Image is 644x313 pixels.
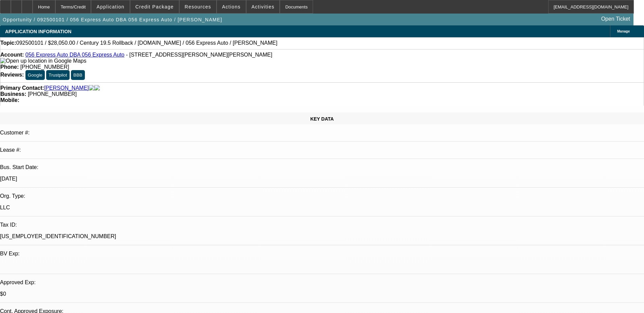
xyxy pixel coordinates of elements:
button: Google [25,70,45,80]
span: 092500101 / $28,050.00 / Century 19.5 Rollback / [DOMAIN_NAME] / 056 Express Auto / [PERSON_NAME] [16,40,277,46]
strong: Business: [0,91,26,97]
a: 056 Express Auto DBA 056 Express Auto [25,52,125,58]
span: Resources [185,4,211,9]
span: APPLICATION INFORMATION [5,29,71,34]
span: Actions [222,4,241,9]
span: Manage [617,29,630,33]
span: Opportunity / 092500101 / 056 Express Auto DBA 056 Express Auto / [PERSON_NAME] [3,17,222,22]
button: Resources [180,0,216,13]
span: [PHONE_NUMBER] [28,91,77,97]
span: Application [96,4,124,9]
img: Open up location in Google Maps [0,58,86,64]
a: Open Ticket [599,13,633,25]
span: - [STREET_ADDRESS][PERSON_NAME][PERSON_NAME] [126,52,272,58]
img: facebook-icon.png [89,85,94,91]
span: Activities [252,4,275,9]
button: Trustpilot [46,70,69,80]
strong: Reviews: [0,72,24,78]
span: KEY DATA [310,116,334,122]
strong: Primary Contact: [0,85,44,91]
img: linkedin-icon.png [94,85,100,91]
button: Application [91,0,129,13]
strong: Phone: [0,64,19,70]
span: [PHONE_NUMBER] [20,64,69,70]
button: Activities [246,0,280,13]
button: BBB [71,70,85,80]
strong: Account: [0,52,24,58]
a: [PERSON_NAME] [44,85,89,91]
strong: Topic: [0,40,16,46]
strong: Mobile: [0,97,19,103]
button: Actions [217,0,246,13]
button: Credit Package [130,0,179,13]
span: Credit Package [135,4,174,9]
a: View Google Maps [0,58,86,64]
